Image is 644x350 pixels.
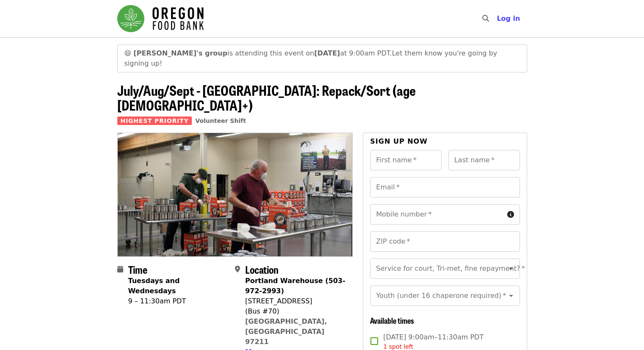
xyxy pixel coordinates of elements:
[370,150,442,170] input: First name
[117,265,123,273] i: calendar icon
[482,14,489,22] i: search icon
[128,296,228,306] div: 9 – 11:30am PDT
[507,211,514,219] i: circle-info icon
[245,306,346,317] div: (Bus #70)
[505,263,517,275] button: Open
[133,49,392,57] span: is attending this event on at 9:00am PDT.
[117,117,192,125] span: Highest Priority
[117,5,204,32] img: Oregon Food Bank - Home
[505,290,517,302] button: Open
[383,343,413,350] span: 1 spot left
[245,317,327,346] a: [GEOGRAPHIC_DATA], [GEOGRAPHIC_DATA] 97211
[314,49,340,57] strong: [DATE]
[117,80,416,115] span: July/Aug/Sept - [GEOGRAPHIC_DATA]: Repack/Sort (age [DEMOGRAPHIC_DATA]+)
[448,150,520,170] input: Last name
[370,204,503,225] input: Mobile number
[370,177,520,197] input: Email
[370,231,520,252] input: ZIP code
[490,10,527,27] button: Log in
[370,137,428,145] span: Sign up now
[245,296,346,306] div: [STREET_ADDRESS]
[128,277,180,295] strong: Tuesdays and Wednesdays
[128,262,147,277] span: Time
[124,49,132,57] span: grinning face emoji
[118,133,353,256] img: July/Aug/Sept - Portland: Repack/Sort (age 16+) organized by Oregon Food Bank
[195,117,246,124] a: Volunteer Shift
[245,262,279,277] span: Location
[133,49,227,57] strong: [PERSON_NAME]'s group
[494,8,501,29] input: Search
[370,315,414,326] span: Available times
[245,277,345,295] strong: Portland Warehouse (503-972-2993)
[497,14,520,22] span: Log in
[235,265,240,273] i: map-marker-alt icon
